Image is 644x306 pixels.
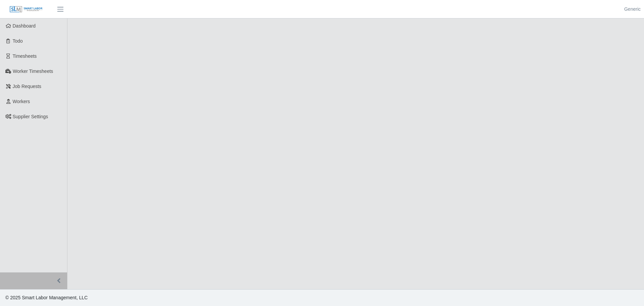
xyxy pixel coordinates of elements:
img: SLM Logo [9,6,43,13]
span: Workers [13,99,30,104]
span: Supplier Settings [13,114,48,119]
span: Worker Timesheets [13,69,53,74]
span: Timesheets [13,53,37,59]
a: Generic [624,6,641,13]
span: Todo [13,38,23,44]
span: Job Requests [13,84,42,89]
span: Dashboard [13,23,36,29]
span: © 2025 Smart Labor Management, LLC [5,295,88,300]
